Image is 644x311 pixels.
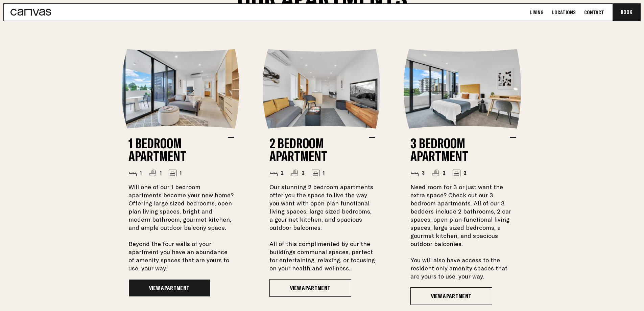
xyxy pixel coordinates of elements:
[431,169,446,176] li: 2
[269,169,284,176] li: 2
[128,183,234,272] p: Will one of our 1 bedroom apartments become your new home? Offering large sized bedrooms, open pl...
[550,9,578,16] a: Locations
[269,137,369,162] h2: 2 Bedroom Apartment
[290,169,305,176] li: 2
[582,9,606,16] a: Contact
[269,279,351,297] a: View Apartment
[128,279,210,297] a: View Apartment
[410,287,492,305] a: View Apartment
[410,169,425,176] li: 3
[410,137,510,162] h2: 3 Bedroom Apartment
[269,183,375,272] p: Our stunning 2 bedroom apartments offer you the space to live the way you want with open plan fun...
[613,4,640,21] button: Book
[311,169,325,176] li: 1
[168,169,182,176] li: 1
[263,49,382,129] img: 2-bed
[528,9,546,16] a: Living
[122,49,241,129] img: 1-bed
[128,137,228,162] h2: 1 Bedroom Apartment
[128,169,142,176] li: 1
[410,183,516,281] p: Need room for 3 or just want the extra space? Check out our 3 bedroom apartments. All of our 3 be...
[148,169,162,176] li: 1
[404,49,523,129] img: 3-bed-furnished-bedroom
[452,169,467,176] li: 2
